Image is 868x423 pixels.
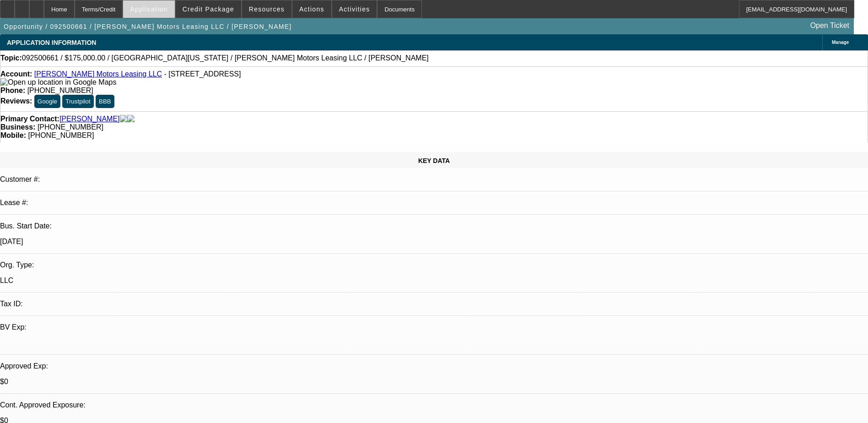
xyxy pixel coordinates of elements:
button: Resources [242,0,291,18]
strong: Business: [0,123,35,131]
span: Opportunity / 092500661 / [PERSON_NAME] Motors Leasing LLC / [PERSON_NAME] [4,23,291,30]
span: [PHONE_NUMBER] [28,131,94,139]
button: Credit Package [176,0,241,18]
button: Application [123,0,174,18]
span: [PHONE_NUMBER] [27,87,93,94]
span: - [STREET_ADDRESS] [164,70,241,78]
button: Trustpilot [62,95,93,108]
span: Credit Package [183,5,234,13]
button: Activities [332,0,377,18]
span: 092500661 / $175,000.00 / [GEOGRAPHIC_DATA][US_STATE] / [PERSON_NAME] Motors Leasing LLC / [PERSO... [22,54,429,62]
img: facebook-icon.png [120,115,127,123]
span: Manage [832,40,849,45]
img: Open up location in Google Maps [0,78,116,87]
strong: Topic: [0,54,22,62]
span: Application [130,5,167,13]
button: Actions [292,0,331,18]
strong: Reviews: [0,97,32,105]
a: [PERSON_NAME] [59,115,120,123]
span: [PHONE_NUMBER] [38,123,103,131]
button: Google [34,95,60,108]
span: Actions [299,5,324,13]
span: Activities [339,5,370,13]
strong: Phone: [0,87,25,94]
a: [PERSON_NAME] Motors Leasing LLC [34,70,162,78]
strong: Primary Contact: [0,115,59,123]
a: View Google Maps [0,78,116,86]
img: linkedin-icon.png [127,115,135,123]
strong: Account: [0,70,32,78]
span: APPLICATION INFORMATION [7,39,96,46]
span: Resources [249,5,285,13]
a: Open Ticket [807,18,853,33]
strong: Mobile: [0,131,26,139]
button: BBB [96,95,114,108]
span: KEY DATA [418,157,450,164]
